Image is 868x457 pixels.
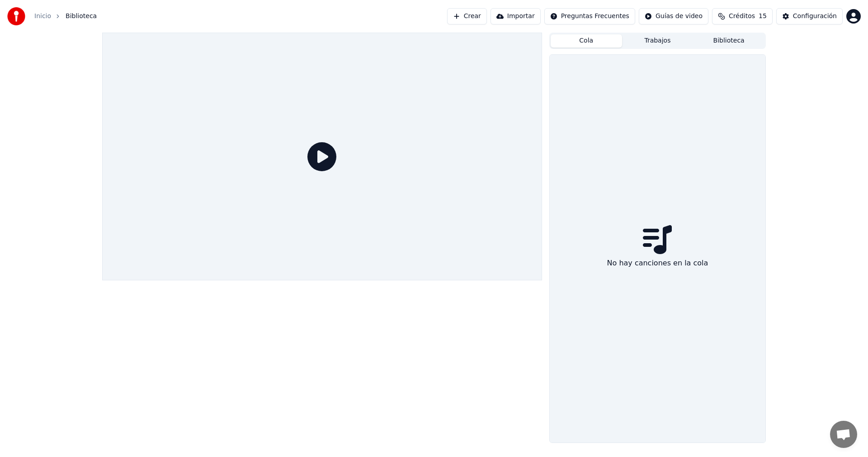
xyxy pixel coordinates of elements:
button: Biblioteca [693,34,764,48]
a: Inicio [34,12,51,21]
button: Crear [447,8,487,24]
button: Trabajos [622,34,693,48]
div: No hay canciones en la cola [604,254,712,272]
span: Créditos [729,12,755,21]
span: 15 [759,12,767,21]
button: Créditos15 [712,8,773,24]
button: Preguntas Frecuentes [544,8,635,24]
button: Configuración [776,8,843,24]
span: Biblioteca [66,12,97,21]
img: youka [7,7,25,25]
button: Guías de video [639,8,708,24]
button: Importar [491,8,541,24]
button: Cola [551,34,622,48]
a: Chat abierto [830,421,857,448]
nav: breadcrumb [34,12,97,21]
div: Configuración [793,12,837,21]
